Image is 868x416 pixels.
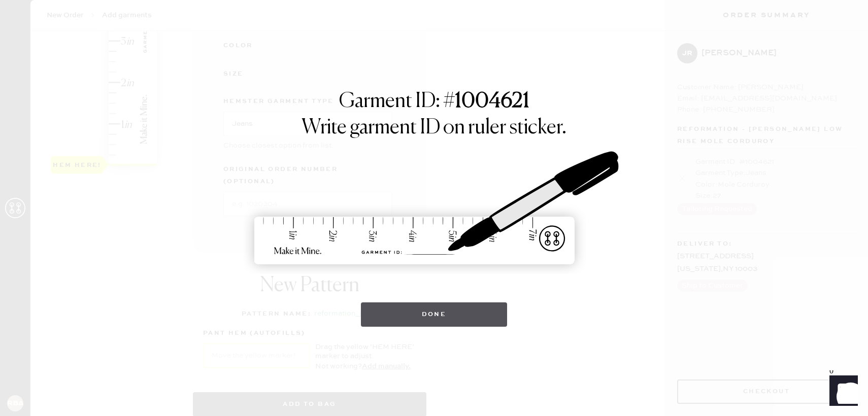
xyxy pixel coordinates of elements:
strong: 1004621 [455,91,529,112]
h1: Garment ID: # [339,89,529,116]
iframe: Front Chat [820,370,863,414]
button: Done [361,302,508,327]
img: ruler-sticker-sharpie.svg [244,125,624,292]
h1: Write garment ID on ruler sticker. [302,116,566,140]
